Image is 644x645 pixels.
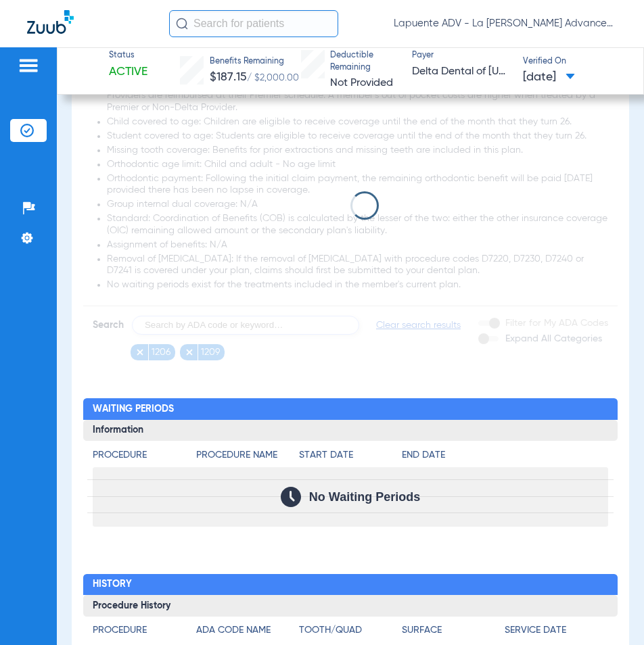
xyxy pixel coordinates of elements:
[281,487,301,507] img: Calendar
[412,64,511,80] span: Delta Dental of [US_STATE]
[196,623,299,638] h4: ADA Code Name
[402,623,505,638] h4: Surface
[299,448,402,462] h4: Start Date
[83,420,618,441] h3: Information
[93,448,195,462] h4: Procedure
[210,71,247,83] span: $187.15
[93,448,195,467] app-breakdown-title: Procedure
[299,623,402,642] app-breakdown-title: Tooth/Quad
[176,18,188,30] img: Search Icon
[196,448,299,462] h4: Procedure Name
[330,78,393,89] span: Not Provided
[93,623,195,638] h4: Procedure
[402,623,505,642] app-breakdown-title: Surface
[576,580,644,645] iframe: Chat Widget
[505,623,607,642] app-breakdown-title: Service Date
[309,490,420,504] span: No Waiting Periods
[93,623,195,642] app-breakdown-title: Procedure
[505,623,607,638] h4: Service Date
[523,69,575,86] span: [DATE]
[299,623,402,638] h4: Tooth/Quad
[83,574,618,596] h2: History
[83,595,618,617] h3: Procedure History
[169,10,338,37] input: Search for patients
[27,10,74,34] img: Zuub Logo
[18,57,39,74] img: hamburger-icon
[394,17,617,30] span: Lapuente ADV - La [PERSON_NAME] Advanced Dentistry
[109,50,147,62] span: Status
[196,448,299,467] app-breakdown-title: Procedure Name
[109,64,147,80] span: Active
[247,73,299,82] span: / $2,000.00
[412,50,511,62] span: Payer
[402,448,608,467] app-breakdown-title: End Date
[330,50,400,74] span: Deductible Remaining
[402,448,608,462] h4: End Date
[523,56,622,68] span: Verified On
[299,448,402,467] app-breakdown-title: Start Date
[83,398,618,420] h2: Waiting Periods
[196,623,299,642] app-breakdown-title: ADA Code Name
[210,56,299,68] span: Benefits Remaining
